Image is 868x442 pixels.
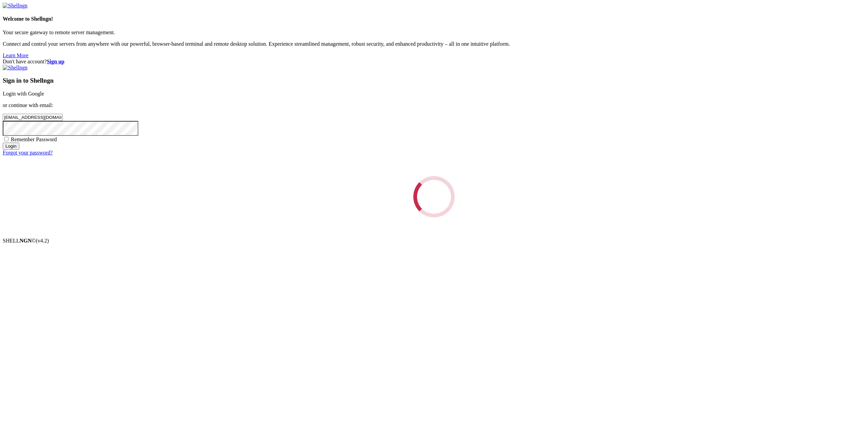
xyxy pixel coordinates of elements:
a: Login with Google [3,91,44,97]
a: Sign up [47,59,64,64]
h4: Welcome to Shellngn! [3,16,865,22]
div: Loading... [406,168,463,226]
input: Email address [3,114,63,121]
p: Your secure gateway to remote server management. [3,29,865,36]
span: 4.2.0 [36,238,49,244]
p: Connect and control your servers from anywhere with our powerful, browser-based terminal and remo... [3,41,865,47]
input: Remember Password [4,137,8,141]
a: Learn More [3,52,28,58]
b: NGN [20,238,32,244]
img: Shellngn [3,65,27,71]
input: Login [3,143,19,150]
span: Remember Password [11,136,57,142]
p: or continue with email: [3,102,865,108]
span: SHELL © [3,238,49,244]
div: Don't have account? [3,59,865,65]
h3: Sign in to Shellngn [3,77,865,84]
img: Shellngn [3,3,27,9]
a: Forgot your password? [3,150,53,155]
